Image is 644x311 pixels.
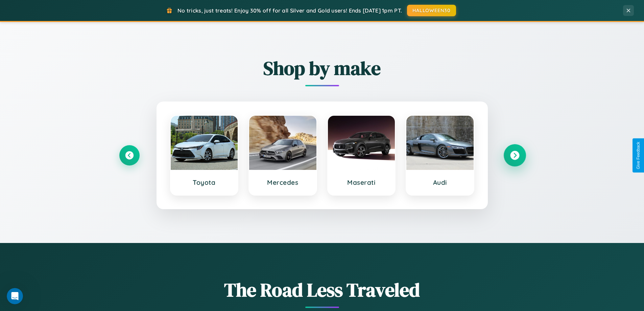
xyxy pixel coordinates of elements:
h3: Toyota [177,178,231,186]
h3: Maserati [335,178,388,186]
div: Give Feedback [636,142,641,169]
h1: The Road Less Traveled [119,277,525,303]
h3: Audi [413,178,467,186]
button: HALLOWEEN30 [407,5,456,16]
span: No tricks, just treats! Enjoy 30% off for all Silver and Gold users! Ends [DATE] 1pm PT. [177,7,402,14]
iframe: Intercom live chat [7,288,23,304]
h3: Mercedes [256,178,310,186]
h2: Shop by make [119,55,525,81]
